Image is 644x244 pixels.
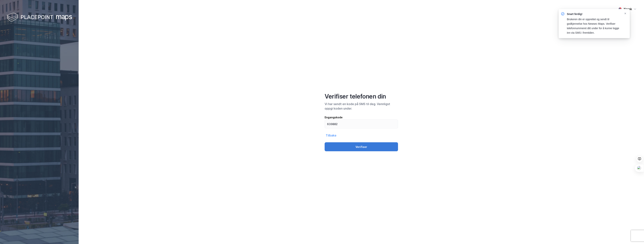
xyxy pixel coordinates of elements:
div: Engangskode [325,115,398,120]
button: Tilbake [325,133,338,138]
button: Verifiser [325,142,398,151]
div: Brukeren din er opprettet og sendt til godkjennelse hos Newsec Maps. Verifiser telefonnummeret di... [567,17,621,35]
div: Vi har sendt en kode på SMS til deg. Vennligst oppgi koden under. [325,102,398,111]
div: Kontrollprogram for chat [625,226,644,244]
div: Verifiser telefonen din [325,93,398,100]
div: Norsk [624,7,632,11]
iframe: Chat Widget [625,226,644,244]
img: logo-white.f07954bde2210d2a523dddb988cd2aa7.svg [7,12,72,23]
div: Snart ferdig! [567,12,621,16]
